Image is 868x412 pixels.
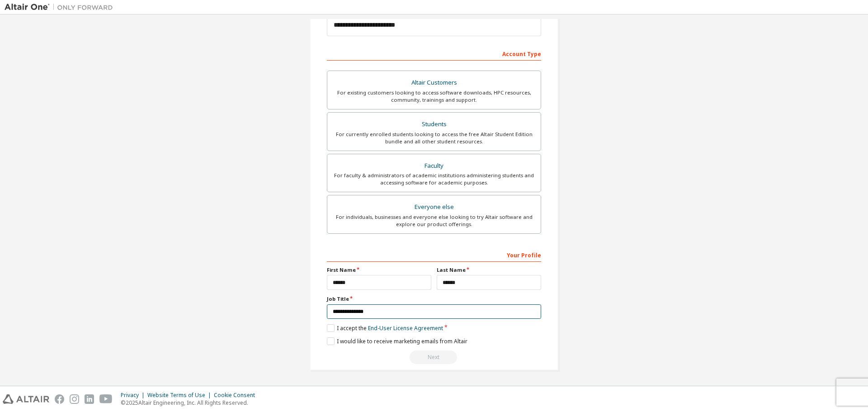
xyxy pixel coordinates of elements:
[327,247,541,262] div: Your Profile
[333,89,535,104] div: For existing customers looking to access software downloads, HPC resources, community, trainings ...
[99,394,113,404] img: youtube.svg
[147,392,214,399] div: Website Terms of Use
[214,392,260,399] div: Cookie Consent
[333,131,535,145] div: For currently enrolled students looking to access the free Altair Student Edition bundle and all ...
[121,392,147,399] div: Privacy
[55,394,64,404] img: facebook.svg
[333,76,535,89] div: Altair Customers
[3,394,49,404] img: altair_logo.svg
[121,399,260,407] p: © 2025 Altair Engineering, Inc. All Rights Reserved.
[327,295,541,303] label: Job Title
[437,266,541,274] label: Last Name
[70,394,79,404] img: instagram.svg
[333,201,535,213] div: Everyone else
[327,337,467,345] label: I would like to receive marketing emails from Altair
[327,46,541,61] div: Account Type
[327,324,443,332] label: I accept the
[333,160,535,172] div: Faculty
[368,324,443,332] a: End-User License Agreement
[5,3,118,12] img: Altair One
[333,213,535,228] div: For individuals, businesses and everyone else looking to try Altair software and explore our prod...
[333,172,535,186] div: For faculty & administrators of academic institutions administering students and accessing softwa...
[85,394,94,404] img: linkedin.svg
[327,266,431,274] label: First Name
[333,118,535,131] div: Students
[327,350,541,364] div: Read and acccept EULA to continue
